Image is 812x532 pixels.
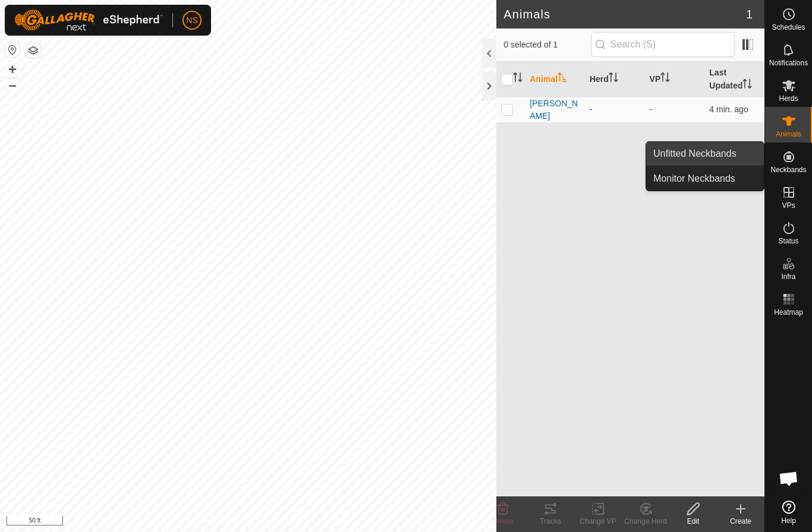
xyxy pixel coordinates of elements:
[660,74,670,84] p-sorticon: Activate to sort
[527,516,574,527] div: Tracks
[717,516,764,527] div: Create
[776,131,801,138] span: Animals
[591,32,735,57] input: Search (S)
[574,516,622,527] div: Change VP
[781,517,796,524] span: Help
[774,309,803,316] span: Heatmap
[260,517,295,527] a: Contact Us
[653,172,735,186] span: Monitor Neckbands
[646,142,764,166] a: Unfitted Neckbands
[5,43,20,57] button: Reset Map
[513,74,523,84] p-sorticon: Activate to sort
[709,104,748,114] span: Sep 28, 2025 at 7:35 PM
[772,24,805,31] span: Schedules
[704,62,764,97] th: Last Updated
[493,517,514,525] span: Delete
[746,5,753,23] span: 1
[558,74,567,84] p-sorticon: Activate to sort
[742,81,752,90] p-sorticon: Activate to sort
[645,62,705,97] th: VP
[765,496,812,529] a: Help
[646,167,764,191] a: Monitor Neckbands
[622,516,669,527] div: Change Herd
[590,103,640,116] div: -
[525,62,585,97] th: Animal
[186,14,197,27] span: NS
[650,104,653,114] app-display-virtual-paddock-transition: -
[26,43,40,58] button: Map Layers
[782,202,795,209] span: VPs
[779,95,798,102] span: Herds
[769,59,808,66] span: Notifications
[5,78,20,92] button: –
[503,39,590,51] span: 0 selected of 1
[14,9,163,31] img: Gallagher Logo
[503,7,746,21] h2: Animals
[530,97,580,122] span: [PERSON_NAME]
[585,62,645,97] th: Herd
[781,273,795,280] span: Infra
[778,237,798,245] span: Status
[653,147,737,161] span: Unfitted Neckbands
[669,516,717,527] div: Edit
[770,166,806,173] span: Neckbands
[771,461,807,496] div: Open chat
[609,74,618,84] p-sorticon: Activate to sort
[5,62,20,77] button: +
[202,517,246,527] a: Privacy Policy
